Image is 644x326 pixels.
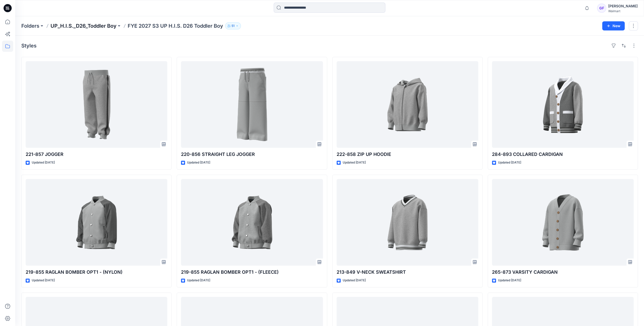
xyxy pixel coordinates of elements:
a: Folders [21,22,39,29]
p: Updated [DATE] [187,278,210,283]
p: Updated [DATE] [343,160,366,165]
a: 219-855 RAGLAN BOMBER OPT1 - (NYLON) [26,179,167,266]
a: 219-855 RAGLAN BOMBER OPT1 - (FLEECE) [181,179,323,266]
p: 221-857 JOGGER [26,151,167,158]
p: 51 [232,23,235,29]
p: 284-893 COLLARED CARDIGAN [492,151,634,158]
a: 265-873 VARSITY CARDIGAN [492,179,634,266]
a: 220-856 STRAIGHT LEG JOGGER [181,61,323,148]
p: 265-873 VARSITY CARDIGAN [492,269,634,276]
p: Updated [DATE] [343,278,366,283]
a: UP_H.I.S._D26_Toddler Boy [51,22,117,29]
div: Walmart [608,9,638,13]
p: Updated [DATE] [498,160,521,165]
div: [PERSON_NAME] [608,3,638,9]
p: 213-849 V-NECK SWEATSHIRT [337,269,478,276]
a: 213-849 V-NECK SWEATSHIRT [337,179,478,266]
h4: Styles [21,43,37,49]
a: 222-858 ZIP UP HOODIE [337,61,478,148]
div: GF [597,4,606,13]
p: Updated [DATE] [187,160,210,165]
button: New [602,21,625,30]
a: 221-857 JOGGER [26,61,167,148]
p: Updated [DATE] [498,278,521,283]
p: 219-855 RAGLAN BOMBER OPT1 - (FLEECE) [181,269,323,276]
p: 222-858 ZIP UP HOODIE [337,151,478,158]
p: Updated [DATE] [32,160,55,165]
p: 220-856 STRAIGHT LEG JOGGER [181,151,323,158]
p: FYE 2027 S3 UP H.I.S. D26 Toddler Boy [128,22,223,29]
a: 284-893 COLLARED CARDIGAN [492,61,634,148]
p: Updated [DATE] [32,278,55,283]
p: 219-855 RAGLAN BOMBER OPT1 - (NYLON) [26,269,167,276]
button: 51 [225,22,241,29]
